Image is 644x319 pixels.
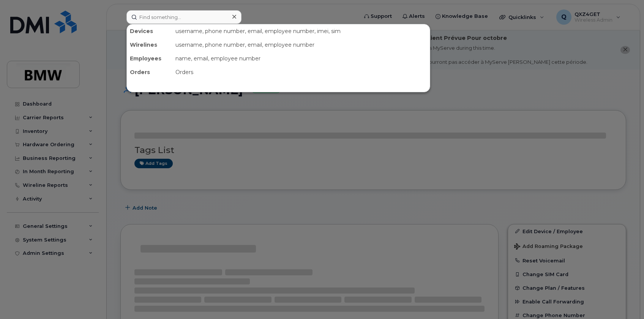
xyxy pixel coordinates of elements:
div: Wirelines [127,38,172,52]
div: Orders [127,65,172,79]
div: name, email, employee number [172,52,430,65]
div: Devices [127,24,172,38]
div: Employees [127,52,172,65]
div: username, phone number, email, employee number [172,38,430,52]
div: username, phone number, email, employee number, imei, sim [172,24,430,38]
div: Orders [172,65,430,79]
